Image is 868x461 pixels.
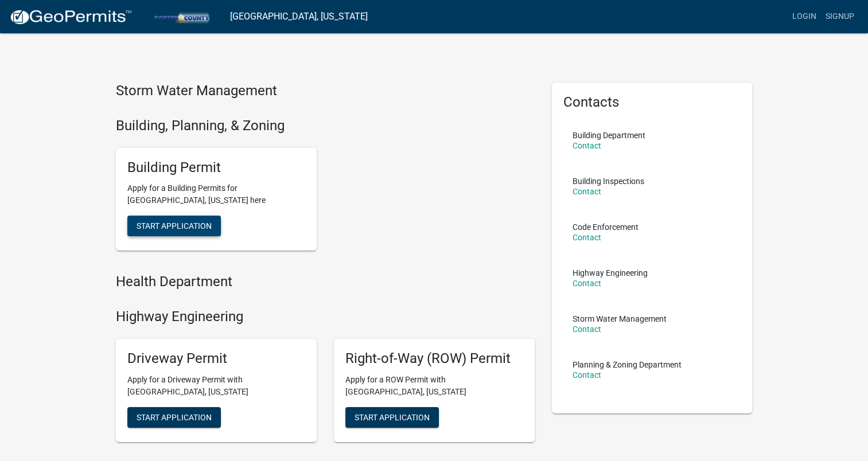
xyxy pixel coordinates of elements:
h4: Building, Planning, & Zoning [116,118,535,134]
h5: Right-of-Way (ROW) Permit [345,350,523,367]
span: Start Application [355,412,430,421]
a: Contact [573,325,601,334]
span: Start Application [137,221,212,230]
h5: Contacts [563,94,741,111]
img: Porter County, Indiana [141,9,221,24]
a: Login [788,6,821,28]
button: Start Application [127,407,221,428]
p: Building Department [573,131,645,139]
h5: Building Permit [127,159,305,176]
p: Building Inspections [573,177,644,185]
p: Storm Water Management [573,315,667,323]
span: Start Application [137,412,212,421]
h4: Health Department [116,274,535,290]
a: Contact [573,370,601,380]
p: Apply for a ROW Permit with [GEOGRAPHIC_DATA], [US_STATE] [345,374,523,398]
a: [GEOGRAPHIC_DATA], [US_STATE] [230,7,368,26]
a: Contact [573,141,601,150]
p: Apply for a Driveway Permit with [GEOGRAPHIC_DATA], [US_STATE] [127,374,305,398]
p: Highway Engineering [573,269,648,277]
a: Signup [821,6,859,28]
h4: Highway Engineering [116,308,535,325]
p: Planning & Zoning Department [573,361,682,369]
button: Start Application [127,216,221,236]
a: Contact [573,279,601,288]
p: Apply for a Building Permits for [GEOGRAPHIC_DATA], [US_STATE] here [127,182,305,206]
h4: Storm Water Management [116,83,535,99]
p: Code Enforcement [573,223,639,231]
a: Contact [573,233,601,242]
h5: Driveway Permit [127,350,305,367]
button: Start Application [345,407,439,428]
a: Contact [573,187,601,196]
